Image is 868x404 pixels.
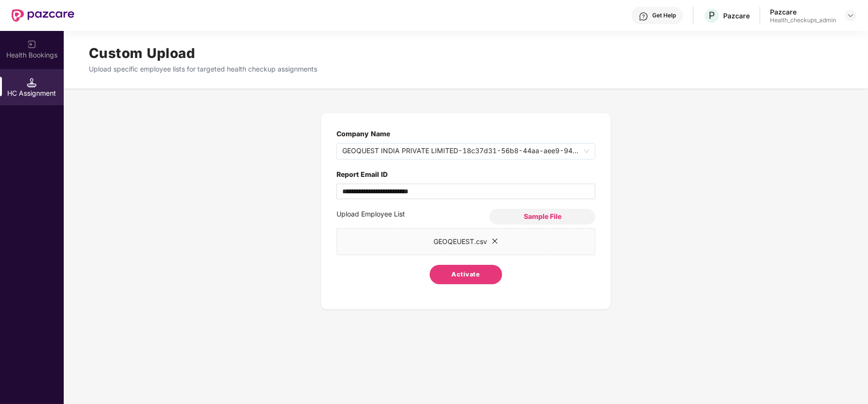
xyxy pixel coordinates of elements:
[491,238,498,245] span: close
[89,43,843,64] h1: Custom Upload
[337,229,595,255] span: GEOQEUEST.csvclose
[770,7,836,16] div: Pazcare
[336,169,595,180] label: Report Email ID
[639,12,648,21] img: svg+xml;base64,PHN2ZyBpZD0iSGVscC0zMngzMiIgeG1sbnM9Imh0dHA6Ly93d3cudzMub3JnLzIwMDAvc3ZnIiB3aWR0aD...
[490,209,595,224] button: Sample File
[709,10,715,21] span: P
[89,64,843,74] p: Upload specific employee lists for targeted health checkup assignments
[27,40,37,49] img: svg+xml;base64,PHN2ZyB3aWR0aD0iMjAiIGhlaWdodD0iMjAiIHZpZXdCb3g9IjAgMCAyMCAyMCIgZmlsbD0ibm9uZSIgeG...
[12,9,74,22] img: New Pazcare Logo
[452,270,480,279] span: Activate
[430,265,502,284] button: Activate
[524,212,561,221] span: Sample File
[723,11,750,20] div: Pazcare
[434,237,498,245] span: GEOQEUEST.csv
[770,16,836,24] div: Health_checkups_admin
[652,12,676,19] div: Get Help
[342,144,589,159] span: GEOQUEST INDIA PRIVATE LIMITED - 18c37d31-56b8-44aa-aee9-94ddc13d3eee
[847,12,854,19] img: svg+xml;base64,PHN2ZyBpZD0iRHJvcGRvd24tMzJ4MzIiIHhtbG5zPSJodHRwOi8vd3d3LnczLm9yZy8yMDAwL3N2ZyIgd2...
[336,130,390,138] label: Company Name
[336,209,490,224] label: Upload Employee List
[27,78,37,87] img: svg+xml;base64,PHN2ZyB3aWR0aD0iMTQuNSIgaGVpZ2h0PSIxNC41IiB2aWV3Qm94PSIwIDAgMTYgMTYiIGZpbGw9Im5vbm...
